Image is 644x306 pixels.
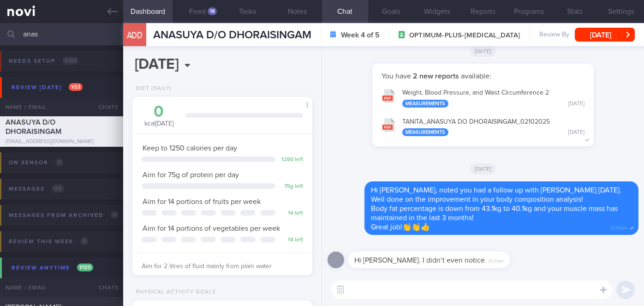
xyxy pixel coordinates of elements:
div: 14 left [280,210,303,217]
div: 1250 left [280,156,303,163]
div: TANITA_ ANASUYA DO DHORAISINGAM_ 02102025 [402,118,584,137]
span: 0 [111,211,119,219]
span: [DATE] [470,163,496,174]
span: Review By [539,31,569,39]
div: ADD [121,18,149,53]
div: 14 [208,7,217,15]
span: Keep to 1250 calories per day [143,144,237,152]
div: 14 left [280,237,303,244]
span: Aim for 2 litres of fluid mainly from plain water [142,263,272,270]
span: Body fat percentage is down from 43.1kg to 40.1kg and your muscle mass has maintained in the last... [371,205,618,222]
span: ANASUYA D/O DHORAISINGAM [153,30,311,41]
div: Chats [86,98,123,116]
span: 0 [55,158,63,166]
div: Needs setup [6,55,81,67]
span: 0 / 101 [62,57,78,65]
span: Hi [PERSON_NAME]. I didn’t even notice [354,257,485,264]
div: Physical Activity Goals [132,289,216,296]
div: [DATE] [568,129,584,136]
span: Hi [PERSON_NAME], noted you had a follow up with [PERSON_NAME] [DATE]. Well done on the improveme... [371,186,621,203]
div: Review [DATE] [9,81,85,94]
div: Review this week [6,235,90,248]
span: Great job!👏👏👍 [371,223,430,231]
p: You have available: [382,72,584,81]
span: 10:00am [611,222,627,231]
span: 1 / 53 [69,83,83,91]
div: Review anytime [9,262,95,274]
button: Weight, Blood Pressure, and Waist Circumference 2 Measurements [DATE] [377,83,589,112]
div: Weight, Blood Pressure, and Waist Circumference 2 [402,89,584,108]
div: 0 [142,104,176,120]
div: [EMAIL_ADDRESS][DOMAIN_NAME] [6,138,118,145]
span: ANASUYA D/O DHORAISINGAM [6,119,61,135]
strong: Week 4 of 5 [341,30,380,40]
div: On sensor [6,156,66,169]
div: Measurements [402,100,448,108]
div: kcal [DATE] [142,104,176,128]
span: 1 / 120 [77,264,93,271]
div: Messages [6,183,66,195]
span: 0 [80,237,88,245]
div: Diet (Daily) [132,85,172,92]
span: Aim for 14 portions of vegetables per week [143,225,280,232]
span: [DATE] [470,46,496,57]
span: OPTIMUM-PLUS-[MEDICAL_DATA] [409,31,520,40]
span: 10:01am [489,256,504,264]
div: [DATE] [568,101,584,108]
span: 0 / 5 [52,185,64,192]
button: TANITA_ANASUYA DO DHORAISINGAM_02102025 Measurements [DATE] [377,112,589,141]
button: [DATE] [575,28,635,42]
span: Aim for 14 portions of fruits per week [143,198,261,205]
div: Measurements [402,128,448,136]
strong: 2 new reports [411,72,461,80]
div: Messages from Archived [6,209,121,222]
span: Aim for 75g of protein per day [143,171,239,179]
div: 75 g left [280,183,303,190]
div: Chats [86,278,123,297]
